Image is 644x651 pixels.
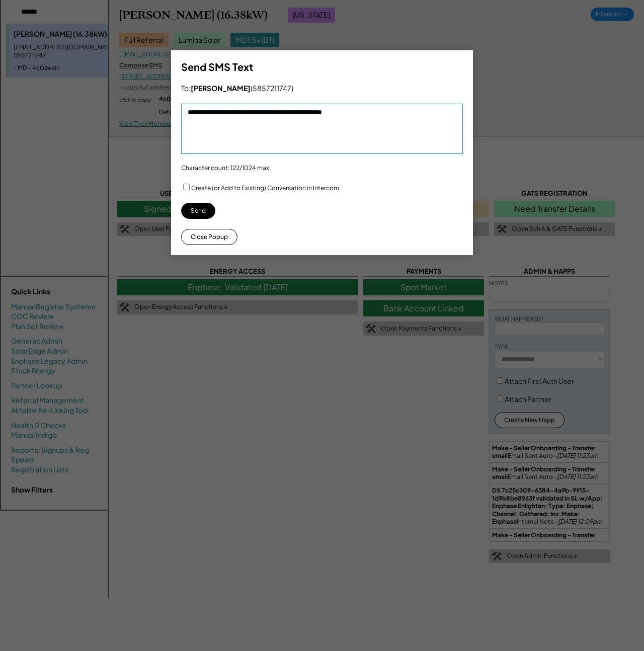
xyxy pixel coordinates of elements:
div: To: (5857211747) [181,84,293,94]
div: Character count: 122/1024 max [181,164,269,173]
button: Send [181,203,215,219]
button: Close Popup [181,229,237,245]
label: Create (or Add to Existing) Conversation in Intercom [191,184,339,192]
h3: Send SMS Text [181,60,253,73]
strong: [PERSON_NAME] [191,84,251,93]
